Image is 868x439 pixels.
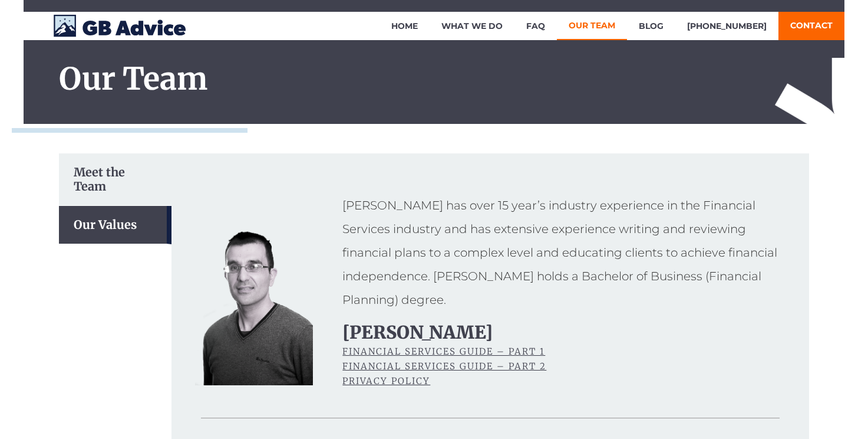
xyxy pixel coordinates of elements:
a: [PHONE_NUMBER] [675,12,778,40]
a: Our Team [557,12,627,40]
a: What We Do [430,12,514,40]
a: Financial Services Guide – Part 1 [342,346,545,357]
a: Blog [627,12,675,40]
img: asterisk-icon [775,58,867,205]
a: Home [379,12,430,40]
div: Meet the Team [59,153,171,206]
h1: Our Team [59,64,833,94]
div: Our Values [59,206,171,244]
a: PRivacy Policy [342,375,430,386]
a: Financial Services Guide – Part 2 [342,361,546,372]
h2: [PERSON_NAME] [342,323,786,341]
a: FAQ [514,12,557,40]
a: Contact [778,12,844,40]
div: [PERSON_NAME] has over 15 year’s industry experience in the Financial Services industry and has e... [342,194,786,312]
